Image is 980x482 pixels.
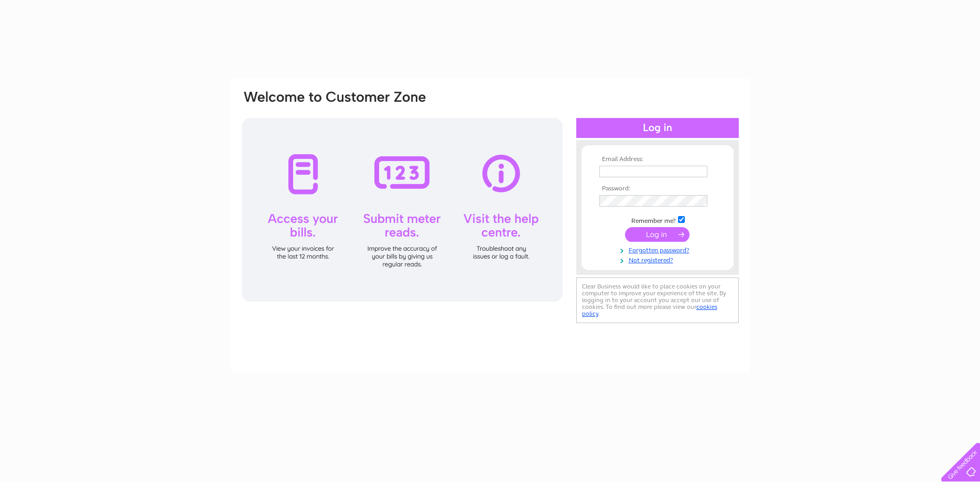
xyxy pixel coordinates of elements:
td: Remember me? [597,215,718,225]
th: Email Address: [597,156,718,163]
th: Password: [597,185,718,192]
input: Submit [625,227,690,242]
a: Forgotten password? [599,244,718,254]
a: cookies policy [582,303,717,317]
div: Clear Business would like to place cookies on your computer to improve your experience of the sit... [576,277,739,323]
a: Not registered? [599,254,718,264]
